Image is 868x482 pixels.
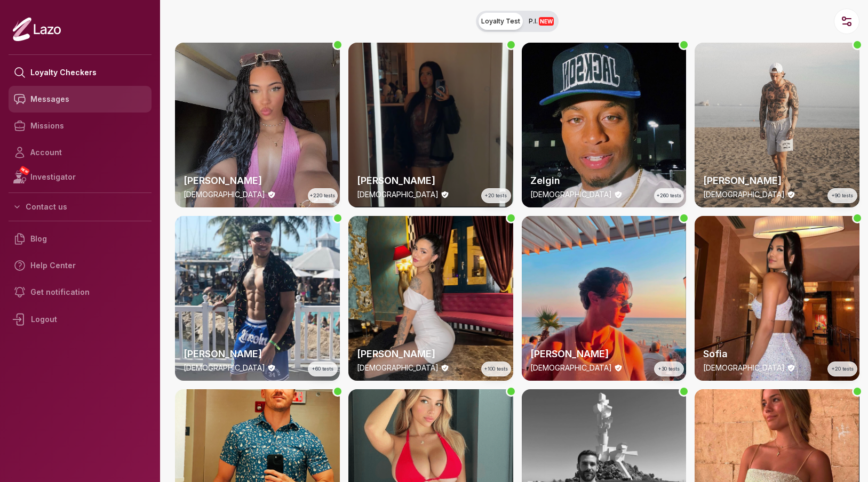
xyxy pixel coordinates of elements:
img: checker [522,216,687,381]
p: [DEMOGRAPHIC_DATA] [703,189,785,200]
span: +260 tests [657,192,681,199]
span: +90 tests [832,192,853,199]
h2: [PERSON_NAME] [184,173,331,188]
span: +20 tests [485,192,507,199]
p: [DEMOGRAPHIC_DATA] [530,189,612,200]
button: Contact us [9,197,152,216]
p: [DEMOGRAPHIC_DATA] [184,189,265,200]
a: Loyalty Checkers [9,59,152,86]
a: thumbchecker[PERSON_NAME][DEMOGRAPHIC_DATA]+30 tests [522,216,687,381]
a: NEWInvestigator [9,166,152,188]
h2: [PERSON_NAME] [357,173,505,188]
a: thumbchecker[PERSON_NAME][DEMOGRAPHIC_DATA]+90 tests [695,43,859,207]
p: [DEMOGRAPHIC_DATA] [357,363,439,373]
span: +60 tests [312,365,333,373]
a: Get notification [9,279,152,306]
span: NEW [19,165,30,176]
a: thumbcheckerSofia[DEMOGRAPHIC_DATA]+20 tests [695,216,859,381]
span: NEW [539,17,554,26]
span: +20 tests [832,365,854,373]
h2: [PERSON_NAME] [530,347,678,361]
a: Messages [9,86,152,113]
div: Logout [9,306,152,333]
img: checker [522,43,687,207]
span: +220 tests [310,192,335,199]
a: thumbchecker[PERSON_NAME][DEMOGRAPHIC_DATA]+60 tests [175,216,340,381]
p: [DEMOGRAPHIC_DATA] [703,363,785,373]
p: [DEMOGRAPHIC_DATA] [184,363,265,373]
h2: [PERSON_NAME] [357,347,505,361]
span: Loyalty Test [481,17,520,26]
img: checker [175,216,340,381]
img: checker [175,43,340,207]
span: P.I. [529,17,554,26]
span: +100 tests [484,365,508,373]
span: +30 tests [658,365,680,373]
a: Blog [9,226,152,252]
h2: Sofia [703,347,851,361]
img: checker [695,216,859,381]
a: Missions [9,113,152,139]
p: [DEMOGRAPHIC_DATA] [530,363,612,373]
a: thumbchecker[PERSON_NAME][DEMOGRAPHIC_DATA]+20 tests [348,43,513,207]
a: Account [9,139,152,166]
h2: [PERSON_NAME] [184,347,331,361]
a: thumbchecker[PERSON_NAME][DEMOGRAPHIC_DATA]+220 tests [175,43,340,207]
img: checker [695,43,859,207]
h2: Zelgin [530,173,678,188]
a: thumbchecker[PERSON_NAME][DEMOGRAPHIC_DATA]+100 tests [348,216,513,381]
p: [DEMOGRAPHIC_DATA] [357,189,439,200]
a: thumbcheckerZelgin[DEMOGRAPHIC_DATA]+260 tests [522,43,687,207]
img: checker [348,43,513,207]
img: checker [348,216,513,381]
h2: [PERSON_NAME] [703,173,851,188]
a: Help Center [9,252,152,279]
